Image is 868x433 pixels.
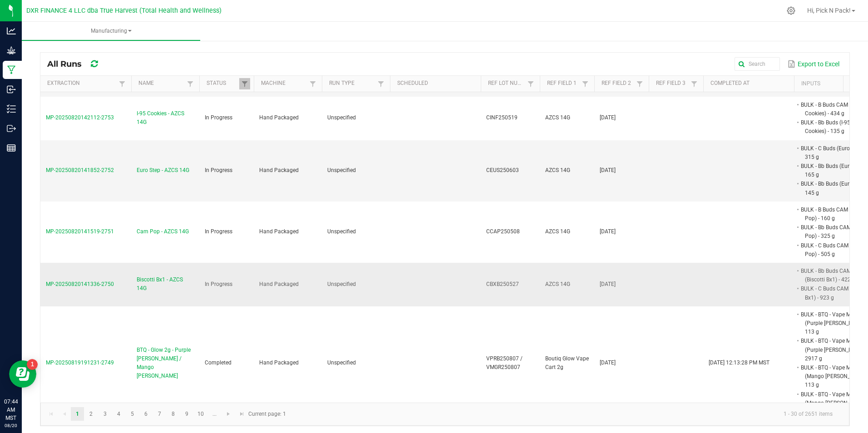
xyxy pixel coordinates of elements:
span: Manufacturing [22,27,200,35]
a: Filter [634,78,645,89]
span: CEUS250603 [486,167,519,173]
span: Cam Pop - AZCS 14G [137,227,189,236]
a: MachineSortable [261,80,307,87]
a: Completed AtSortable [710,80,790,87]
span: Hand Packaged [259,228,299,235]
span: Biscotti Bx1 - AZCS 14G [137,276,194,293]
inline-svg: Manufacturing [7,65,16,74]
a: Manufacturing [22,22,200,41]
a: ScheduledSortable [397,80,477,87]
span: MP-20250819191231-2749 [46,359,114,366]
span: Hi, Pick N Pack! [807,7,851,14]
inline-svg: Inbound [7,85,16,94]
a: Ref Field 3Sortable [656,80,688,87]
p: 08/20 [4,422,18,429]
a: Ref Field 1Sortable [547,80,579,87]
span: Unspecified [327,228,356,235]
span: AZCS 14G [545,114,570,121]
span: Boutiq Glow Vape Cart 2g [545,355,589,370]
button: Export to Excel [785,56,842,72]
span: VPRB250807 / VMGR250807 [486,355,523,370]
inline-svg: Outbound [7,124,16,133]
a: Filter [689,78,700,89]
span: Euro Step - AZCS 14G [137,166,189,175]
a: NameSortable [138,80,184,87]
span: Completed [205,359,232,366]
a: Page 8 [167,407,180,421]
a: Filter [185,78,196,89]
inline-svg: Analytics [7,26,16,35]
a: Page 4 [112,407,125,421]
span: Go to the next page [225,410,232,418]
a: Ref Lot NumberSortable [488,80,525,87]
span: In Progress [205,281,232,287]
kendo-pager-info: 1 - 30 of 2651 items [291,407,840,422]
input: Search [735,57,780,71]
span: AZCS 14G [545,281,570,287]
span: Hand Packaged [259,281,299,287]
span: CBXB250527 [486,281,519,287]
a: ExtractionSortable [47,80,116,87]
a: Page 6 [139,407,153,421]
span: [DATE] [600,228,616,235]
a: Go to the last page [235,407,248,421]
span: I-95 Cookies - AZCS 14G [137,109,194,127]
a: Filter [307,78,318,89]
span: [DATE] [600,281,616,287]
div: Manage settings [785,6,797,15]
span: Hand Packaged [259,114,299,121]
span: MP-20250820141852-2752 [46,167,114,173]
span: [DATE] [600,114,616,121]
iframe: Resource center [9,360,36,388]
a: Go to the next page [222,407,235,421]
a: StatusSortable [207,80,239,87]
span: Hand Packaged [259,359,299,366]
a: Page 11 [208,407,221,421]
inline-svg: Inventory [7,104,16,113]
a: Page 1 [71,407,84,421]
span: Go to the last page [238,410,246,418]
iframe: Resource center unread badge [27,359,38,370]
a: Filter [580,78,591,89]
a: Ref Field 2Sortable [602,80,634,87]
span: Unspecified [327,167,356,173]
span: [DATE] [600,167,616,173]
span: BTQ - Glow 2g - Purple [PERSON_NAME] / Mango [PERSON_NAME] [137,346,194,381]
span: CCAP250508 [486,228,520,235]
kendo-pager: Current page: 1 [40,403,849,426]
a: Run TypeSortable [329,80,375,87]
inline-svg: Reports [7,143,16,153]
a: Page 5 [126,407,139,421]
inline-svg: Grow [7,46,16,55]
span: Hand Packaged [259,167,299,173]
a: Filter [239,78,250,89]
a: Filter [525,78,536,89]
span: AZCS 14G [545,228,570,235]
a: Page 10 [194,407,207,421]
span: MP-20250820141519-2751 [46,228,114,235]
span: Unspecified [327,114,356,121]
span: Unspecified [327,281,356,287]
a: Page 2 [84,407,98,421]
a: Page 7 [153,407,166,421]
div: All Runs [47,56,113,72]
span: AZCS 14G [545,167,570,173]
span: In Progress [205,228,232,235]
p: 07:44 AM MST [4,398,18,422]
span: In Progress [205,167,232,173]
span: [DATE] 12:13:28 PM MST [709,359,769,366]
span: MP-20250820142112-2753 [46,114,114,121]
a: Page 9 [180,407,193,421]
span: Unspecified [327,359,356,366]
a: Filter [117,78,128,89]
span: In Progress [205,114,232,121]
a: Filter [375,78,386,89]
a: Page 3 [99,407,112,421]
span: DXR FINANCE 4 LLC dba True Harvest (Total Health and Wellness) [26,7,222,15]
span: MP-20250820141336-2750 [46,281,114,287]
span: CINF250519 [486,114,518,121]
span: [DATE] [600,359,616,366]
